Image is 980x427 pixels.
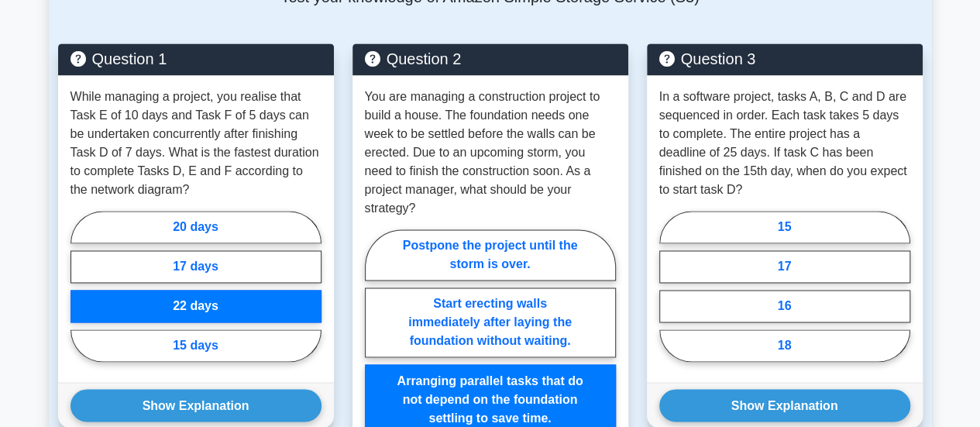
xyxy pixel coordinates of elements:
[659,88,910,199] p: In a software project, tasks A, B, C and D are sequenced in order. Each task takes 5 days to comp...
[659,250,910,283] label: 17
[365,50,616,68] h5: Question 2
[365,229,616,281] label: Postpone the project until the storm is over.
[365,288,616,357] label: Start erecting walls immediately after laying the foundation without waiting.
[659,50,910,68] h5: Question 3
[659,290,910,322] label: 16
[70,389,322,422] button: Show Explanation
[659,329,910,362] label: 18
[659,211,910,243] label: 15
[70,211,322,243] label: 20 days
[70,88,322,199] p: While managing a project, you realise that Task E of 10 days and Task F of 5 days can be undertak...
[365,88,616,218] p: You are managing a construction project to build a house. The foundation needs one week to be set...
[70,250,322,283] label: 17 days
[70,50,322,68] h5: Question 1
[659,389,910,422] button: Show Explanation
[70,329,322,362] label: 15 days
[70,290,322,322] label: 22 days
